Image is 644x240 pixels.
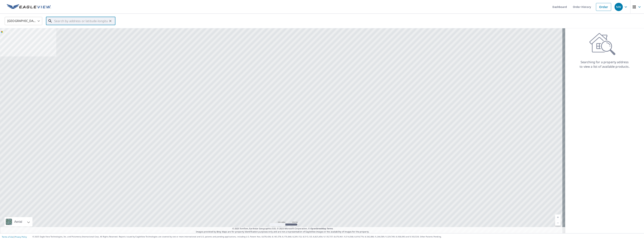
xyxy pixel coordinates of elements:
[2,236,27,238] p: |
[310,227,326,230] a: OpenStreetMap
[15,235,27,238] a: Privacy Policy
[54,16,108,26] input: Search by address or latitude-longitude
[327,227,333,230] a: Terms
[7,4,51,10] img: EV Logo
[5,16,42,26] div: [GEOGRAPHIC_DATA]
[108,18,113,24] button: Clear
[13,217,23,226] div: Aerial
[2,235,14,238] a: Terms of Use
[32,235,642,238] p: © 2025 Eagle View Technologies, Inc. and Pictometry International Corp. All Rights Reserved. Repo...
[579,60,630,69] p: Searching for a property address to view a list of available products.
[555,214,561,220] a: Current Level 5, Zoom In
[5,217,32,226] div: Aerial
[596,3,611,11] a: Order
[232,227,333,230] span: © 2025 TomTom, Earthstar Geographics SIO, © 2025 Microsoft Corporation, ©
[555,220,561,226] a: Current Level 5, Zoom Out
[615,3,623,11] div: NW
